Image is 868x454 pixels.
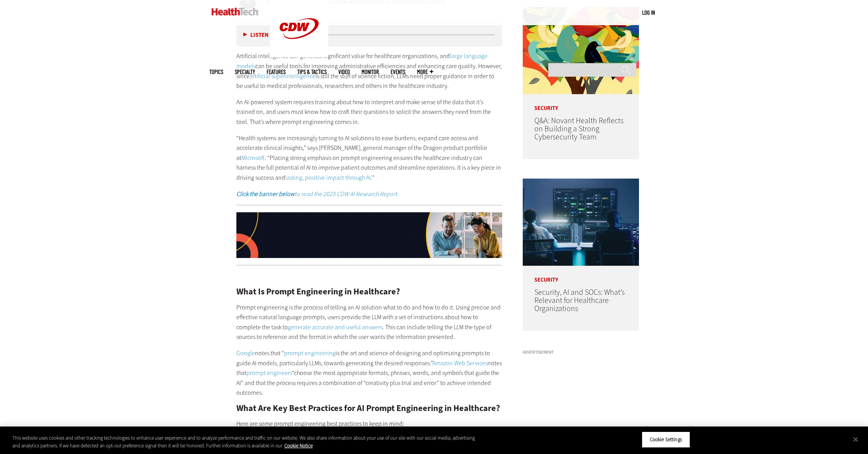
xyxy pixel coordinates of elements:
[236,133,502,183] p: “Health systems are increasingly turning to AI solutions to ease burdens, expand care access and ...
[288,323,382,331] a: generate accurate and useful answers
[534,115,623,142] a: Q&A: Novant Health Reflects on Building a Strong Cybersecurity Team
[236,287,502,296] h2: What Is Prompt Engineering in Healthcare?
[236,212,502,258] img: x-airesearch-animated-2025-click-desktop1
[236,190,399,198] a: Click the banner belowto read the 2025 CDW AI Research Report.
[270,51,328,59] a: CDW
[642,9,655,17] div: User menu
[236,190,294,198] strong: Click the banner below
[212,8,258,15] img: Home
[236,348,502,398] p: notes that “ is the art and science of designing and optimizing prompts to guide AI models, parti...
[338,69,350,75] a: Video
[523,266,639,283] p: Security
[642,9,655,16] a: Log in
[236,419,502,429] p: Here are some prompt engineering best practices to keep in mind:
[362,69,379,75] a: MonITor
[284,442,313,449] a: More information about your privacy
[417,69,433,75] span: More
[236,349,255,357] a: Google
[284,349,336,357] a: prompt engineering
[236,190,399,198] em: to read the 2025 CDW AI Research Report.
[246,369,292,377] a: prompt engineers
[523,179,639,266] img: security team in high-tech computer room
[241,154,265,162] a: Microsoft
[523,94,639,111] p: Security
[285,174,371,182] a: lasting, positive impact through AI
[236,404,502,413] h2: What Are Key Best Practices for AI Prompt Engineering in Healthcare?
[12,434,477,449] div: This website uses cookies and other tracking technologies to enhance user experience and to analy...
[267,69,286,75] a: Features
[847,431,864,448] button: Close
[235,69,255,75] span: Specialty
[391,69,405,75] a: Events
[534,287,625,314] a: Security, AI and SOCs: What’s Relevant for Healthcare Organizations
[432,359,487,367] a: Amazon Web Services
[209,69,223,75] span: Topics
[236,97,502,127] p: An AI-powered system requires training about how to interpret and make sense of the data that it’...
[523,350,639,354] h3: Advertisement
[236,303,502,342] p: Prompt engineering is the process of telling an AI solution what to do and how to do it. Using pr...
[297,69,327,75] a: Tips & Tactics
[642,432,690,448] button: Cookie Settings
